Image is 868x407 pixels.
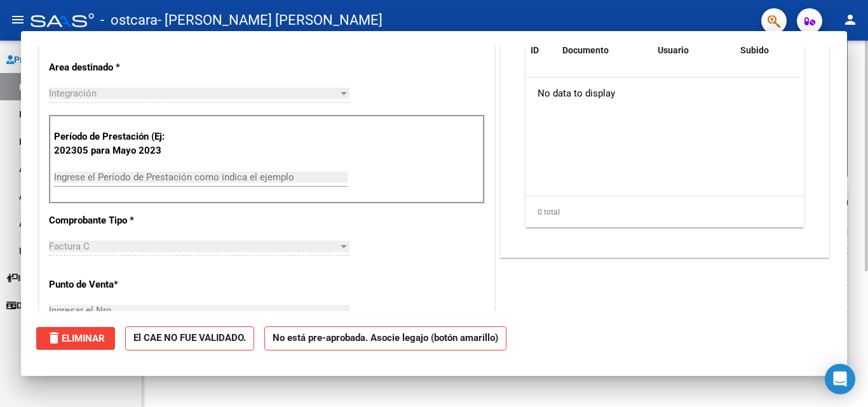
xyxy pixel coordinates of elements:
[49,241,90,252] span: Factura C
[531,45,539,55] span: ID
[658,45,689,55] span: Usuario
[46,333,105,344] span: Eliminar
[526,196,804,228] div: 0 total
[526,77,799,109] div: No data to display
[557,37,653,64] datatable-header-cell: Documento
[10,12,25,27] mat-icon: menu
[158,6,383,34] span: - [PERSON_NAME] [PERSON_NAME]
[6,53,122,67] span: Prestadores / Proveedores
[6,298,90,312] span: Datos de contacto
[54,130,182,158] p: Período de Prestación (Ej: 202305 para Mayo 2023
[653,37,735,64] datatable-header-cell: Usuario
[125,326,254,351] strong: El CAE NO FUE VALIDADO.
[799,37,862,64] datatable-header-cell: Acción
[6,271,65,285] span: Instructivos
[264,326,506,351] strong: No está pre-aprobada. Asocie legajo (botón amarillo)
[36,327,115,350] button: Eliminar
[49,88,97,99] span: Integración
[740,45,769,55] span: Subido
[526,37,557,64] datatable-header-cell: ID
[825,364,855,394] div: Open Intercom Messenger
[46,330,62,345] mat-icon: delete
[562,45,609,55] span: Documento
[735,37,799,64] datatable-header-cell: Subido
[843,12,858,27] mat-icon: person
[49,213,180,228] p: Comprobante Tipo *
[100,6,158,34] span: - ostcara
[49,60,180,75] p: Area destinado *
[49,277,180,292] p: Punto de Venta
